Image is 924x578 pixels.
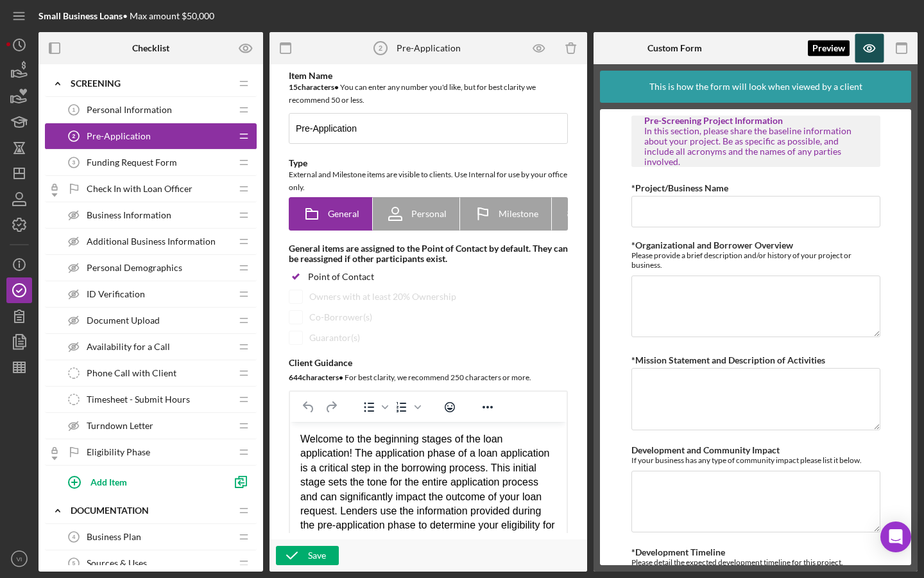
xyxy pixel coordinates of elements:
[499,209,538,219] span: Milestone
[73,534,76,540] tspan: 4
[87,210,171,220] span: Business Information
[309,292,456,302] div: Owners with at least 20% Ownership
[87,447,150,457] span: Eligibility Phase
[631,444,780,455] label: Development and Community Impact
[289,372,343,382] b: 644 character s •
[87,315,160,326] span: Document Upload
[87,558,147,568] span: Sources & Uses
[87,184,193,194] span: Check In with Loan Officer
[308,272,374,282] div: Point of Contact
[87,342,170,352] span: Availability for a Call
[631,355,825,365] label: *Mission Statement and Description of Activities
[309,312,372,322] div: Co-Borrower(s)
[631,250,880,270] div: Please provide a brief description and/or history of your project or business.
[328,209,359,219] span: General
[73,133,76,139] tspan: 2
[289,158,568,168] div: Type
[411,209,447,219] span: Personal
[87,263,182,273] span: Personal Demographics
[6,546,32,572] button: VI
[631,240,793,250] label: *Organizational and Borrower Overview
[397,43,461,53] div: Pre-Application
[647,43,702,53] b: Custom Form
[631,547,725,557] label: *Development Timeline
[631,182,728,193] label: *Project/Business Name
[73,159,76,166] tspan: 3
[87,421,153,431] span: Turndown Letter
[90,469,127,494] div: Add Item
[290,422,567,566] iframe: Rich Text Area
[308,546,326,565] div: Save
[71,505,231,516] div: Documentation
[73,560,76,566] tspan: 5
[38,10,123,21] b: Small Business Loans
[289,81,568,107] div: You can enter any number you'd like, but for best clarity we recommend 50 or less.
[439,398,461,416] button: Emojis
[289,371,568,384] div: For best clarity, we recommend 250 characters or more.
[132,43,169,53] b: Checklist
[289,358,568,368] div: Client Guidance
[378,44,382,52] tspan: 2
[10,10,266,183] div: Welcome to the beginning stages of the loan application! The application phase of a loan applicat...
[276,546,339,565] button: Save
[358,398,390,416] div: Bullet list
[71,78,231,89] div: Screening
[73,107,76,113] tspan: 1
[289,168,568,194] div: External and Milestone items are visible to clients. Use Internal for use by your office only.
[320,398,342,416] button: Redo
[289,243,568,264] div: General items are assigned to the Point of Contact by default. They can be reassigned if other pa...
[298,398,320,416] button: Undo
[87,394,190,405] span: Timesheet - Submit Hours
[644,116,868,126] div: Pre-Screening Project Information
[87,532,141,542] span: Business Plan
[87,105,172,115] span: Personal Information
[16,556,22,563] text: VI
[87,236,216,247] span: Additional Business Information
[87,289,145,299] span: ID Verification
[631,455,880,465] div: If your business has any type of community impact please list it below.
[391,398,423,416] div: Numbered list
[649,71,862,103] div: This is how the form will look when viewed by a client
[87,157,177,168] span: Funding Request Form
[644,126,868,167] div: In this section, please share the baseline information about your project. Be as specific as poss...
[309,333,360,343] div: Guarantor(s)
[289,82,339,92] b: 15 character s •
[289,71,568,81] div: Item Name
[38,11,214,21] div: • Max amount $50,000
[477,398,499,416] button: Reveal or hide additional toolbar items
[880,521,911,552] div: Open Intercom Messenger
[10,10,266,183] body: Rich Text Area. Press ALT-0 for help.
[58,469,225,495] button: Add Item
[631,557,880,567] div: Please detail the expected development timeline for this project.
[87,368,176,378] span: Phone Call with Client
[87,131,151,141] span: Pre-Application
